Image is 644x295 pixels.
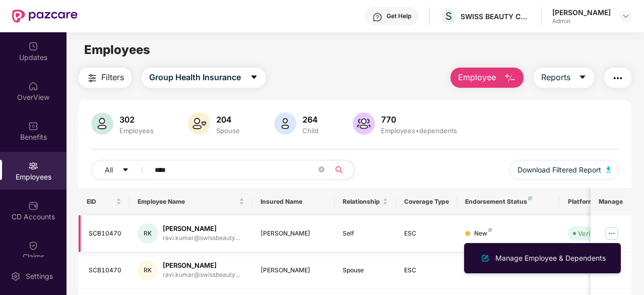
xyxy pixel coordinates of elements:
[28,161,38,171] img: svg+xml;base64,PHN2ZyBpZD0iRW1wbG95ZWVzIiB4bWxucz0iaHR0cDovL3d3dy53My5vcmcvMjAwMC9zdmciIHdpZHRoPS...
[274,112,296,135] img: svg+xml;base64,PHN2ZyB4bWxucz0iaHR0cDovL3d3dy53My5vcmcvMjAwMC9zdmciIHhtbG5zOnhsaW5rPSJodHRwOi8vd3...
[534,68,594,88] button: Reportscaret-down
[214,114,242,125] div: 204
[474,229,492,239] div: New
[101,71,124,84] span: Filters
[509,160,619,180] button: Download Filtered Report
[149,71,241,84] span: Group Health Insurance
[163,224,240,233] div: [PERSON_NAME]
[86,72,98,84] img: svg+xml;base64,PHN2ZyB4bWxucz0iaHR0cDovL3d3dy53My5vcmcvMjAwMC9zdmciIHdpZHRoPSIyNCIgaGVpZ2h0PSIyNC...
[372,12,382,22] img: svg+xml;base64,PHN2ZyBpZD0iSGVscC0zMngzMiIgeG1sbnM9Imh0dHA6Ly93d3cudzMub3JnLzIwMDAvc3ZnIiB3aWR0aD...
[578,73,587,82] span: caret-down
[387,12,411,20] div: Get Help
[568,198,623,206] div: Platform Status
[138,198,237,206] span: Employee Name
[87,198,114,206] span: EID
[330,160,355,180] button: search
[117,127,156,135] div: Employees
[12,10,78,23] img: New Pazcare Logo
[479,252,491,264] img: svg+xml;base64,PHN2ZyB4bWxucz0iaHR0cDovL3d3dy53My5vcmcvMjAwMC9zdmciIHhtbG5zOnhsaW5rPSJodHRwOi8vd3...
[541,71,570,84] span: Reports
[138,223,158,244] div: RK
[552,8,611,17] div: [PERSON_NAME]
[379,127,459,135] div: Employees+dependents
[343,229,388,239] div: Self
[28,41,38,51] img: svg+xml;base64,PHN2ZyBpZD0iVXBkYXRlZCIgeG1sbnM9Imh0dHA6Ly93d3cudzMub3JnLzIwMDAvc3ZnIiB3aWR0aD0iMj...
[445,10,452,22] span: S
[504,72,516,84] img: svg+xml;base64,PHN2ZyB4bWxucz0iaHR0cDovL3d3dy53My5vcmcvMjAwMC9zdmciIHhtbG5zOnhsaW5rPSJodHRwOi8vd3...
[606,166,611,172] img: svg+xml;base64,PHN2ZyB4bWxucz0iaHR0cDovL3d3dy53My5vcmcvMjAwMC9zdmciIHhtbG5zOnhsaW5rPSJodHRwOi8vd3...
[493,253,608,264] div: Manage Employee & Dependents
[552,17,611,25] div: Admin
[105,164,113,175] span: All
[28,121,38,131] img: svg+xml;base64,PHN2ZyBpZD0iQmVuZWZpdHMiIHhtbG5zPSJodHRwOi8vd3d3LnczLm9yZy8yMDAwL3N2ZyIgd2lkdGg9Ij...
[28,241,38,251] img: svg+xml;base64,PHN2ZyBpZD0iQ2xhaW0iIHhtbG5zPSJodHRwOi8vd3d3LnczLm9yZy8yMDAwL3N2ZyIgd2lkdGg9IjIwIi...
[11,271,21,281] img: svg+xml;base64,PHN2ZyBpZD0iU2V0dGluZy0yMHgyMCIgeG1sbnM9Imh0dHA6Ly93d3cudzMub3JnLzIwMDAvc3ZnIiB3aW...
[261,229,327,239] div: [PERSON_NAME]
[91,112,113,135] img: svg+xml;base64,PHN2ZyB4bWxucz0iaHR0cDovL3d3dy53My5vcmcvMjAwMC9zdmciIHhtbG5zOnhsaW5rPSJodHRwOi8vd3...
[578,228,602,239] div: Verified
[318,165,325,175] span: close-circle
[330,166,349,174] span: search
[591,188,631,215] th: Manage
[163,233,240,243] div: ravi.kumar@swissbeauty...
[404,266,449,275] div: ESC
[465,198,551,206] div: Endorsement Status
[518,164,601,175] span: Download Filtered Report
[528,196,532,200] img: svg+xml;base64,PHN2ZyB4bWxucz0iaHR0cDovL3d3dy53My5vcmcvMjAwMC9zdmciIHdpZHRoPSI4IiBoZWlnaHQ9IjgiIH...
[163,270,240,280] div: ravi.kumar@swissbeauty...
[79,188,130,215] th: EID
[214,127,242,135] div: Spouse
[450,68,524,88] button: Employee
[89,266,122,275] div: SCB10470
[188,112,210,135] img: svg+xml;base64,PHN2ZyB4bWxucz0iaHR0cDovL3d3dy53My5vcmcvMjAwMC9zdmciIHhtbG5zOnhsaW5rPSJodHRwOi8vd3...
[404,229,449,239] div: ESC
[23,271,56,281] div: Settings
[612,72,624,84] img: svg+xml;base64,PHN2ZyB4bWxucz0iaHR0cDovL3d3dy53My5vcmcvMjAwMC9zdmciIHdpZHRoPSIyNCIgaGVpZ2h0PSIyNC...
[250,73,258,82] span: caret-down
[89,229,122,239] div: SCB10470
[353,112,375,135] img: svg+xml;base64,PHN2ZyB4bWxucz0iaHR0cDovL3d3dy53My5vcmcvMjAwMC9zdmciIHhtbG5zOnhsaW5rPSJodHRwOi8vd3...
[318,166,325,172] span: close-circle
[343,198,380,206] span: Relationship
[343,266,388,275] div: Spouse
[142,68,266,88] button: Group Health Insurancecaret-down
[335,188,396,215] th: Relationship
[28,81,38,91] img: svg+xml;base64,PHN2ZyBpZD0iSG9tZSIgeG1sbnM9Imh0dHA6Ly93d3cudzMub3JnLzIwMDAvc3ZnIiB3aWR0aD0iMjAiIG...
[117,114,156,125] div: 302
[488,228,492,232] img: svg+xml;base64,PHN2ZyB4bWxucz0iaHR0cDovL3d3dy53My5vcmcvMjAwMC9zdmciIHdpZHRoPSI4IiBoZWlnaHQ9IjgiIH...
[379,114,459,125] div: 770
[84,42,150,57] span: Employees
[138,260,158,280] div: RK
[79,68,132,88] button: Filters
[130,188,252,215] th: Employee Name
[252,188,335,215] th: Insured Name
[261,266,327,275] div: [PERSON_NAME]
[163,261,240,270] div: [PERSON_NAME]
[28,201,38,211] img: svg+xml;base64,PHN2ZyBpZD0iQ0RfQWNjb3VudHMiIGRhdGEtbmFtZT0iQ0QgQWNjb3VudHMiIHhtbG5zPSJodHRwOi8vd3...
[461,12,531,21] div: SWISS BEAUTY COSMETICS PRIVATE LIMITED
[300,127,320,135] div: Child
[396,188,458,215] th: Coverage Type
[458,71,496,84] span: Employee
[300,114,320,125] div: 264
[91,160,153,180] button: Allcaret-down
[622,12,630,20] img: svg+xml;base64,PHN2ZyBpZD0iRHJvcGRvd24tMzJ4MzIiIHhtbG5zPSJodHRwOi8vd3d3LnczLm9yZy8yMDAwL3N2ZyIgd2...
[122,166,129,174] span: caret-down
[604,225,620,242] img: manageButton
